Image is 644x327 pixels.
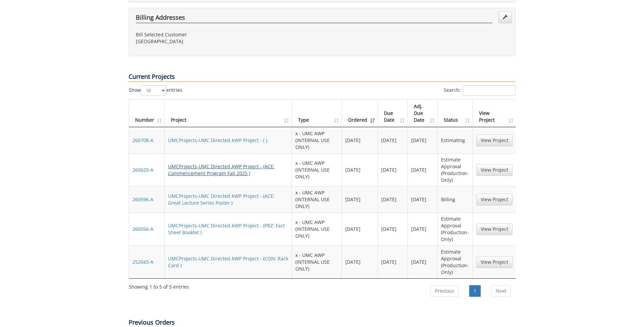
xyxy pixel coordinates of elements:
[438,100,473,127] th: Status: activate to sort column ascending
[476,194,513,205] a: View Project
[168,193,275,206] a: UMCProjects-UMC Directed AWP Project - (ACE: Great Lecture Series Poster )
[408,100,438,127] th: Adj. Due Date: activate to sort column ascending
[469,285,481,297] a: 1
[141,85,166,96] select: Showentries
[136,31,317,38] p: Bill Selected Customer
[168,137,267,143] a: UMCProjects-UMC Directed AWP Project - ( )
[408,245,438,278] td: [DATE]
[136,14,492,23] h4: Billing Addresses
[132,196,153,203] a: 260596-A
[342,245,378,278] td: [DATE]
[342,100,378,127] th: Ordered: activate to sort column ascending
[136,38,317,45] p: [GEOGRAPHIC_DATA]
[165,100,292,127] th: Project: activate to sort column ascending
[378,212,408,245] td: [DATE]
[342,212,378,245] td: [DATE]
[438,127,473,153] td: Estimating
[438,186,473,212] td: Billing
[438,212,473,245] td: Estimate Approval (Production-Only)
[378,153,408,186] td: [DATE]
[463,85,516,96] input: Search:
[132,167,153,173] a: 260620-A
[378,100,408,127] th: Due Date: activate to sort column ascending
[378,127,408,153] td: [DATE]
[129,72,516,82] p: Current Projects
[132,226,153,232] a: 260056-A
[408,186,438,212] td: [DATE]
[408,127,438,153] td: [DATE]
[378,245,408,278] td: [DATE]
[129,85,182,96] label: Show entries
[430,285,459,297] a: Previous
[408,212,438,245] td: [DATE]
[292,212,342,245] td: x - UMC AWP (INTERNAL USE ONLY)
[476,164,513,176] a: View Project
[491,285,511,297] a: Next
[342,153,378,186] td: [DATE]
[168,163,275,176] a: UMCProjects-UMC Directed AWP Project - (ACE: Commencement Program Fall 2025 )
[292,153,342,186] td: x - UMC AWP (INTERNAL USE ONLY)
[129,281,189,290] div: Showing 1 to 5 of 5 entries
[438,245,473,278] td: Estimate Approval (Production-Only)
[438,153,473,186] td: Estimate Approval (Production-Only)
[132,259,153,265] a: 252043-A
[292,245,342,278] td: x - UMC AWP (INTERNAL USE ONLY)
[292,186,342,212] td: x - UMC AWP (INTERNAL USE ONLY)
[444,85,516,96] label: Search:
[168,222,285,236] a: UMCProjects-UMC Directed AWP Project - (PRZ: Fact Sheet Booklet )
[132,137,153,143] a: 260708-A
[473,100,516,127] th: View Project: activate to sort column ascending
[292,127,342,153] td: x - UMC AWP (INTERNAL USE ONLY)
[378,186,408,212] td: [DATE]
[129,100,165,127] th: Number: activate to sort column ascending
[342,186,378,212] td: [DATE]
[498,12,512,23] a: Edit Addresses
[476,256,513,268] a: View Project
[476,223,513,235] a: View Project
[408,153,438,186] td: [DATE]
[292,100,342,127] th: Type: activate to sort column ascending
[168,255,288,269] a: UMCProjects-UMC Directed AWP Project - (CON: Rack Card )
[476,135,513,146] a: View Project
[342,127,378,153] td: [DATE]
